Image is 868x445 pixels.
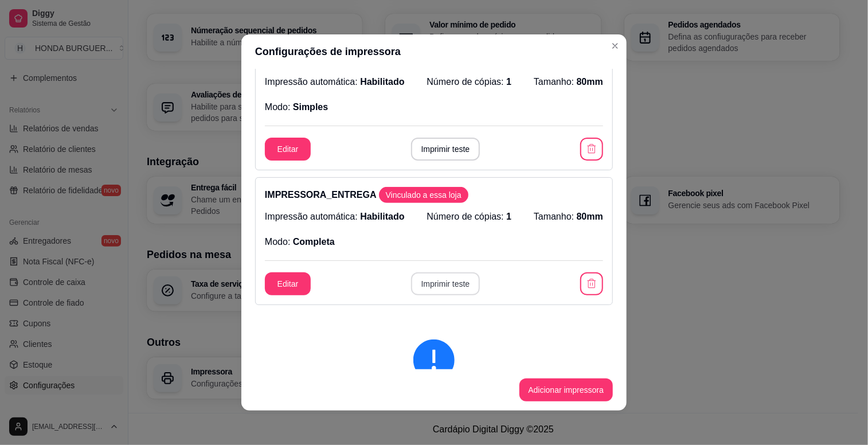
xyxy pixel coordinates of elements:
[265,210,405,224] p: Impressão automática:
[265,235,335,249] p: Modo:
[265,75,405,89] p: Impressão automática:
[293,102,328,112] span: Simples
[265,187,603,203] p: IMPRESSORA_ENTREGA
[411,138,480,161] button: Imprimir teste
[534,210,603,224] p: Tamanho:
[519,378,613,401] button: Adicionar impressora
[577,77,603,87] span: 80mm
[506,212,511,221] span: 1
[265,138,311,161] button: Editar
[241,34,627,69] header: Configurações de impressora
[506,77,511,87] span: 1
[265,100,328,114] p: Modo:
[411,272,480,295] button: Imprimir teste
[534,75,603,89] p: Tamanho:
[293,237,335,247] span: Completa
[427,210,512,224] p: Número de cópias:
[360,212,404,221] span: Habilitado
[360,77,404,87] span: Habilitado
[381,189,466,201] span: Vinculado a essa loja
[606,37,624,55] button: Close
[577,212,603,221] span: 80mm
[265,272,311,295] button: Editar
[427,75,512,89] p: Número de cópias:
[413,339,455,381] span: exclamation-circle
